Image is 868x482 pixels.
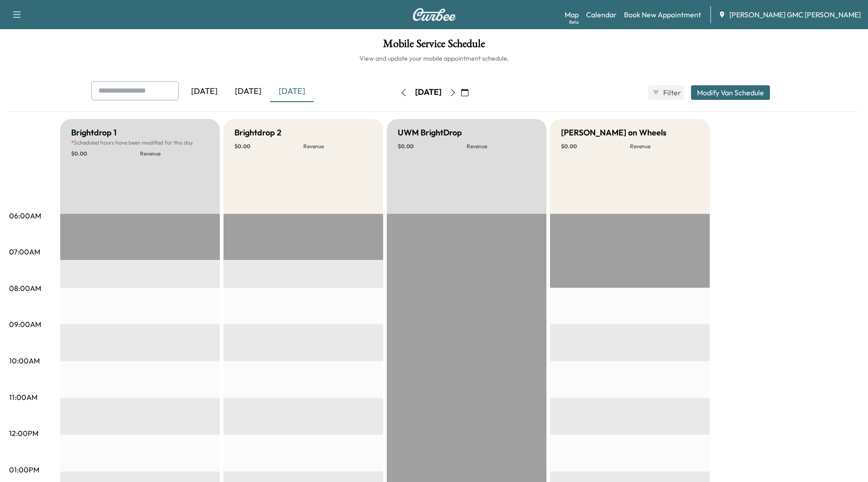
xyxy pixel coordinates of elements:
[9,428,38,439] p: 12:00PM
[569,19,579,26] div: Beta
[71,126,117,139] h5: Brightdrop 1
[9,355,40,366] p: 10:00AM
[270,81,314,102] div: [DATE]
[9,210,41,221] p: 06:00AM
[624,9,701,20] a: Book New Appointment
[71,150,140,157] p: $ 0.00
[467,143,535,150] p: Revenue
[9,319,41,330] p: 09:00AM
[586,9,617,20] a: Calendar
[561,126,666,139] h5: [PERSON_NAME] on Wheels
[412,8,456,21] img: Curbee Logo
[9,283,41,294] p: 08:00AM
[140,150,209,157] p: Revenue
[182,81,226,102] div: [DATE]
[398,143,467,150] p: $ 0.00
[9,246,40,257] p: 07:00AM
[648,85,684,100] button: Filter
[234,143,303,150] p: $ 0.00
[415,87,442,98] div: [DATE]
[398,126,462,139] h5: UWM BrightDrop
[729,9,861,20] span: [PERSON_NAME] GMC [PERSON_NAME]
[9,464,39,475] p: 01:00PM
[9,38,859,54] h1: Mobile Service Schedule
[565,9,579,20] a: MapBeta
[303,143,372,150] p: Revenue
[234,126,281,139] h5: Brightdrop 2
[663,87,680,98] span: Filter
[226,81,270,102] div: [DATE]
[630,143,699,150] p: Revenue
[71,139,209,146] p: Scheduled hours have been modified for this day
[9,54,859,63] h6: View and update your mobile appointment schedule.
[691,85,770,100] button: Modify Van Schedule
[9,392,37,403] p: 11:00AM
[561,143,630,150] p: $ 0.00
